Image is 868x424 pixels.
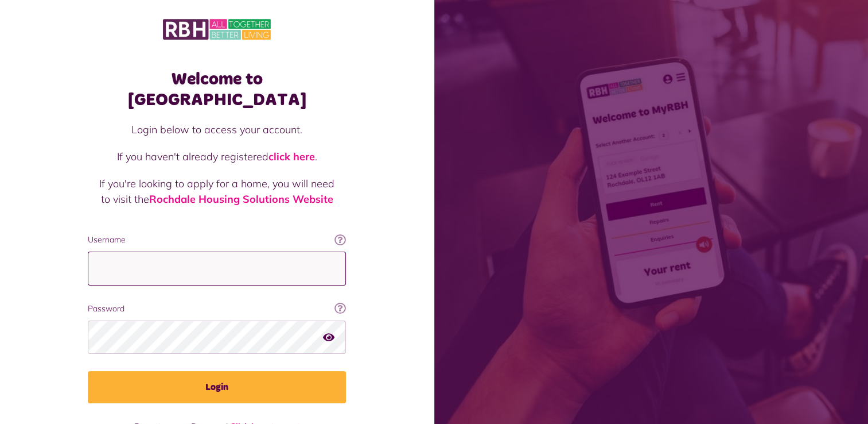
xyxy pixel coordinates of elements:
[88,303,346,315] label: Password
[268,150,315,163] a: click here
[163,17,271,41] img: MyRBH
[88,234,346,246] label: Username
[99,122,334,137] p: Login below to access your account.
[99,176,334,207] p: If you're looking to apply for a home, you will need to visit the
[99,149,334,164] p: If you haven't already registered .
[149,192,333,206] a: Rochdale Housing Solutions Website
[88,371,346,403] button: Login
[88,69,346,110] h1: Welcome to [GEOGRAPHIC_DATA]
